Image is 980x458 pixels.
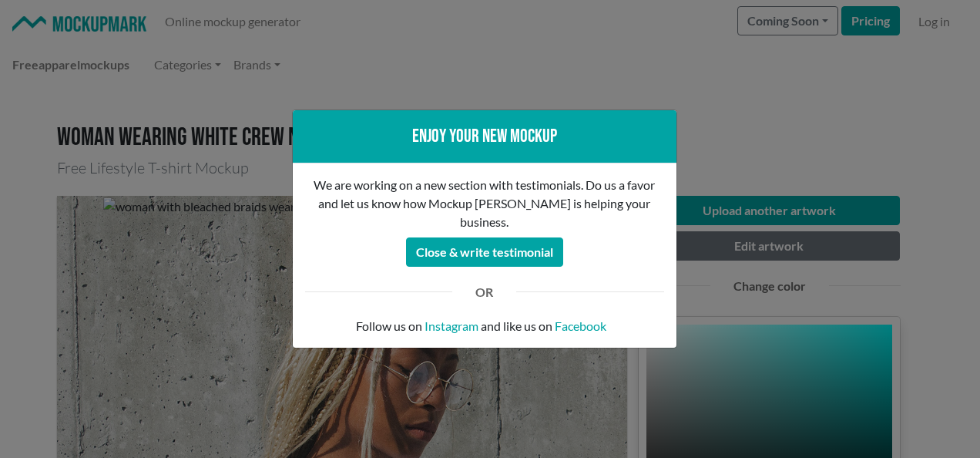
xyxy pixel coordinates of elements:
a: Close & write testimonial [406,240,563,254]
p: Follow us on and like us on [305,317,664,335]
div: OR [464,283,505,301]
button: Close & write testimonial [406,237,563,267]
p: We are working on a new section with testimonials. Do us a favor and let us know how Mockup [PERS... [305,176,664,231]
a: Instagram [425,317,478,335]
a: Facebook [555,317,606,335]
div: Enjoy your new mockup [305,123,664,150]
